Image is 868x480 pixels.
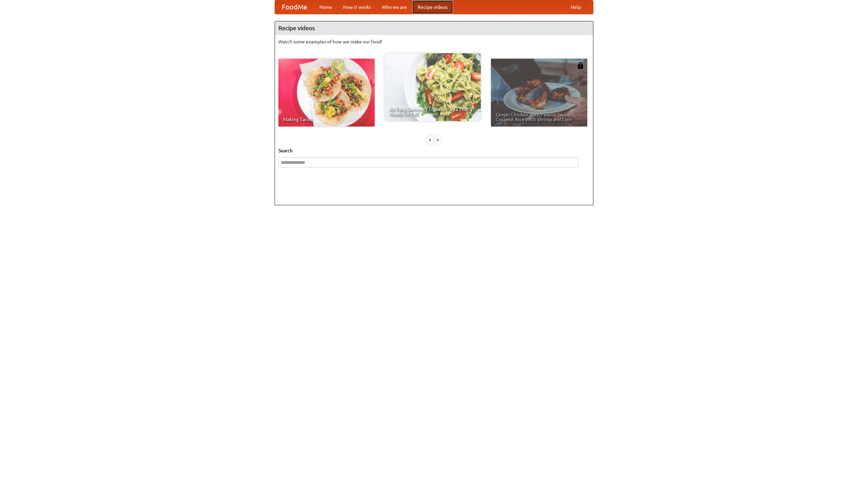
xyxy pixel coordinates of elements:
a: Help [565,0,586,14]
a: FoodMe [275,0,314,14]
span: An Easy, Summery Tomato Pasta That's Ready for Fall [389,107,476,116]
div: « [427,135,433,144]
a: Making Tacos [278,59,375,127]
a: An Easy, Summery Tomato Pasta That's Ready for Fall [384,53,481,121]
div: » [435,135,441,144]
p: Watch some examples of how we make our food! [278,38,590,45]
img: 483408.png [577,62,584,69]
h4: Recipe videos [275,21,593,35]
h5: Search [278,147,590,154]
a: How it works [338,0,376,14]
span: Making Tacos [283,117,370,122]
a: Recipe videos [412,0,453,14]
a: Home [314,0,338,14]
a: Who we are [376,0,412,14]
